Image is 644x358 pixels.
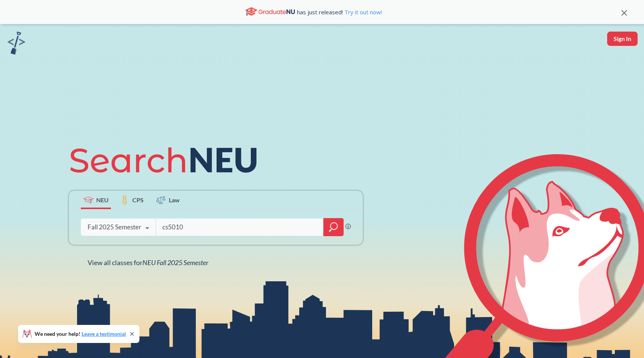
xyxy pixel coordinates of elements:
a: Leave a testimonial [82,331,126,337]
span: NEU Fall 2025 Semester [142,258,208,267]
span: Law [169,196,180,204]
svg: magnifying glass [329,222,338,232]
span: View all classes for [88,258,208,267]
span: NEU [96,196,109,204]
span: has just released! [297,8,382,16]
a: sandbox logo [8,32,25,57]
input: Class, professor, course number, "phrase" [162,219,318,235]
span: CPS [132,196,144,204]
a: Try it out now! [343,8,382,16]
img: sandbox logo [8,32,25,55]
div: magnifying glass [323,218,344,236]
div: Fall 2025 Semester [88,223,141,231]
span: We need your help! [35,331,126,337]
button: Sign In [607,32,638,46]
